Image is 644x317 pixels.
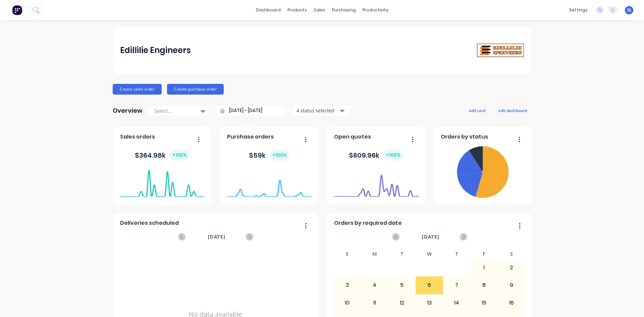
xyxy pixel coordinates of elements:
button: 4 status selected [293,106,350,116]
div: purchasing [329,5,359,15]
div: 7 [443,277,470,294]
button: edit dashboard [494,106,531,115]
div: 16 [498,295,525,311]
div: productivity [359,5,392,15]
div: Edillilie Engineers [120,44,191,57]
div: 5 [389,277,416,294]
div: M [361,249,388,259]
button: Create purchase order [167,84,224,95]
div: T [443,249,471,259]
div: 4 status selected [297,107,339,114]
span: Open quotes [334,133,371,141]
div: sales [310,5,329,15]
div: $ 609.96k [349,150,403,161]
div: 12 [389,295,416,311]
button: Create sales order [113,84,162,95]
div: F [470,249,498,259]
a: dashboard [253,5,284,15]
div: 9 [498,277,525,294]
div: 13 [416,295,443,311]
div: 1 [471,259,497,276]
div: W [416,249,443,259]
span: Purchase orders [227,133,274,141]
div: + 100 % [270,150,289,161]
div: Overview [113,104,143,117]
span: Orders by status [441,133,488,141]
div: + 100 % [170,150,190,161]
span: Deliveries scheduled [120,219,179,227]
div: S [334,249,361,259]
div: 15 [471,295,497,311]
div: + 100 % [383,150,403,161]
div: settings [566,5,591,15]
div: 2 [498,259,525,276]
div: 4 [361,277,388,294]
div: $ 364.98k [135,150,190,161]
div: T [388,249,416,259]
div: S [498,249,525,259]
button: add card [465,106,490,115]
img: Edillilie Engineers [477,44,524,57]
span: [DATE] [422,233,439,241]
span: Sales orders [120,133,155,141]
div: 10 [334,295,361,311]
div: $ 59k [249,150,289,161]
div: 3 [334,277,361,294]
div: 11 [361,295,388,311]
div: 6 [416,277,443,294]
img: Factory [12,5,22,15]
div: 14 [443,295,470,311]
div: 8 [471,277,497,294]
div: products [284,5,310,15]
span: [DATE] [208,233,225,241]
span: BJ [627,7,631,13]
